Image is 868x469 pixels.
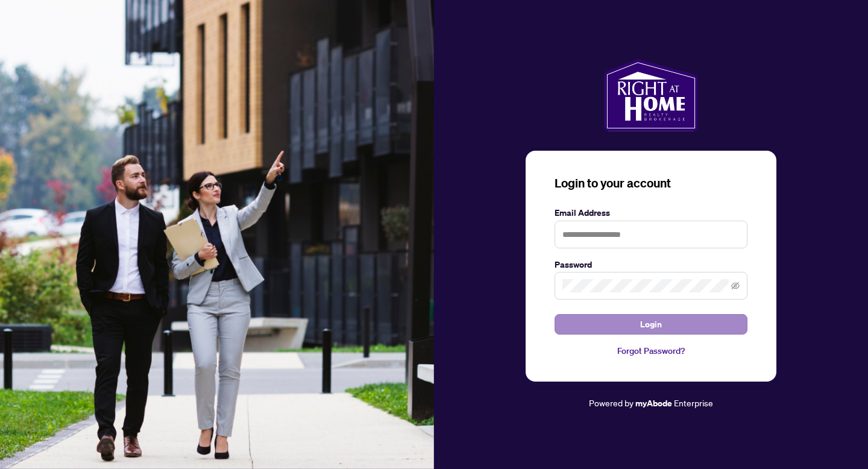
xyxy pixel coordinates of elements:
a: myAbode [635,397,672,410]
span: Enterprise [674,397,713,408]
a: Forgot Password? [555,344,747,357]
h3: Login to your account [555,175,747,192]
span: Powered by [589,397,634,408]
span: eye-invisible [731,282,740,290]
label: Password [555,258,747,271]
button: Login [555,314,747,335]
label: Email Address [555,206,747,219]
img: ma-logo [604,59,697,131]
span: Login [640,315,662,334]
